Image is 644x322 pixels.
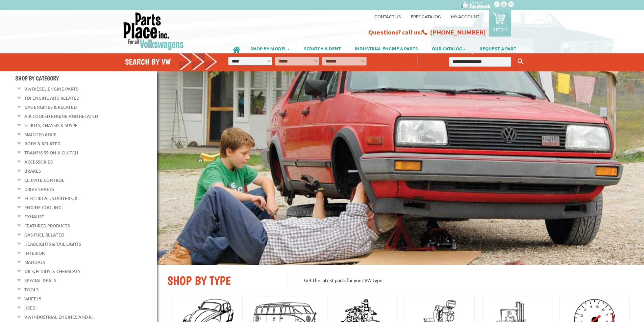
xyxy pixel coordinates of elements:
a: Accessories [24,157,53,166]
a: My Account [451,14,479,19]
a: Wheels [24,294,41,303]
a: Maintenance [24,130,56,139]
a: INDUSTRIAL ENGINE & PARTS [348,43,425,54]
a: Contact us [374,14,401,19]
a: SCRATCH & DENT [297,43,348,54]
a: Oils, Fluids, & Chemicals [24,267,80,276]
a: Drive Shafts [24,185,54,194]
a: Engine Cooling [24,203,61,212]
a: Special Deals [24,276,56,285]
a: Used [24,303,35,312]
a: VW Industrial Engines and R... [24,313,95,321]
a: Exhaust [24,212,44,221]
p: 0 items [493,27,508,32]
a: Transmission & Clutch [24,148,78,157]
h4: Search by VW [125,57,218,67]
a: Brakes [24,167,41,175]
a: Air Cooled Engine and Related [24,112,98,121]
p: Get the latest parts for your VW type [287,273,634,287]
a: REQUEST A PART [473,43,523,54]
a: Featured Products [24,221,70,230]
img: Parts Place Inc! [123,12,184,51]
a: OUR CATALOG [425,43,472,54]
a: SHOP BY MODEL [244,43,297,54]
a: Body & Related [24,139,60,148]
a: Headlights & Tail Lights [24,240,81,248]
img: First slide [900x500] [157,71,644,265]
h2: SHOP BY TYPE [167,273,276,288]
a: Free Catalog [411,14,441,19]
h4: Shop By Category [15,75,157,82]
a: TDI Engine and Related [24,94,79,102]
a: Gas Engines & Related [24,103,77,112]
a: Manuals [24,258,45,267]
a: Electrical, Starters, &... [24,194,81,203]
a: Struts, Chassis & Suspe... [24,121,81,130]
button: Keyword Search [516,56,526,67]
a: Tools [24,285,39,294]
a: VW Diesel Engine Parts [24,84,78,93]
a: Climate Control [24,176,64,184]
a: Interior [24,249,45,257]
a: Gas Fuel Related [24,230,64,239]
a: 0 items [489,10,511,36]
